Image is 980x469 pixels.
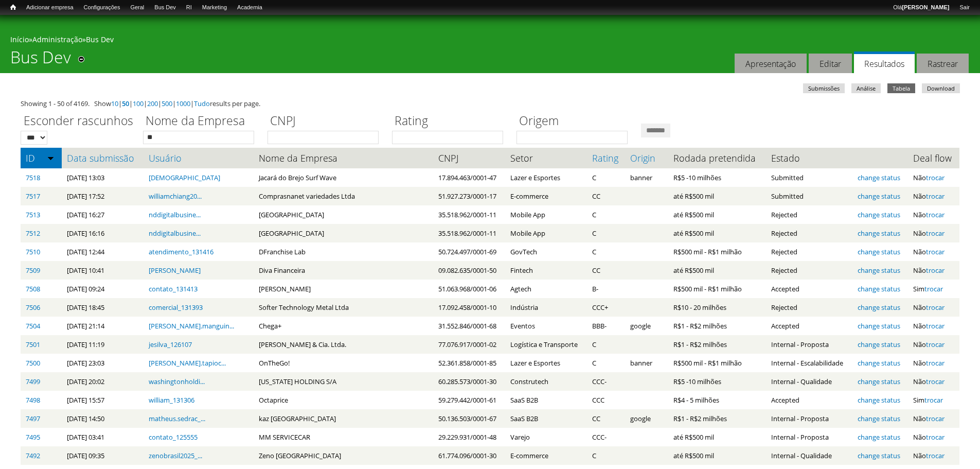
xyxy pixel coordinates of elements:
[111,99,118,108] a: 10
[766,446,852,465] td: Internal - Qualidade
[62,205,144,224] td: [DATE] 16:27
[21,3,79,13] a: Adicionar empresa
[908,280,959,298] td: Sim
[149,377,205,386] a: washingtonholdi...
[668,317,765,335] td: R$1 - R$2 milhões
[10,4,16,11] span: Início
[26,303,40,312] a: 7506
[62,242,144,261] td: [DATE] 12:44
[197,3,232,13] a: Marketing
[908,391,959,409] td: Sim
[668,298,765,317] td: R$10 - 20 milhões
[26,358,40,368] a: 7500
[592,153,620,163] a: Rating
[149,229,201,238] a: nddigitalbusine...
[254,261,433,280] td: Diva Financeira
[62,335,144,354] td: [DATE] 11:19
[908,372,959,391] td: Não
[26,377,40,386] a: 7499
[149,340,192,349] a: jesilva_126107
[254,280,433,298] td: [PERSON_NAME]
[926,266,945,275] a: trocar
[858,303,900,312] a: change status
[62,372,144,391] td: [DATE] 20:02
[668,280,765,298] td: R$500 mil - R$1 milhão
[392,112,510,131] label: Rating
[735,54,807,74] a: Apresentação
[194,99,210,108] a: Tudo
[858,321,900,331] a: change status
[10,34,29,44] a: Início
[433,354,505,372] td: 52.361.858/0001-85
[133,99,144,108] a: 100
[505,391,587,409] td: SaaS B2B
[668,446,765,465] td: até R$500 mil
[505,261,587,280] td: Fintech
[433,391,505,409] td: 59.279.442/0001-61
[587,224,626,242] td: C
[149,321,234,331] a: [PERSON_NAME].manguin...
[587,187,626,205] td: CC
[254,148,433,168] th: Nome da Empresa
[433,280,505,298] td: 51.063.968/0001-06
[668,205,765,224] td: até R$500 mil
[62,298,144,317] td: [DATE] 18:45
[926,451,945,460] a: trocar
[858,414,900,423] a: change status
[62,168,144,187] td: [DATE] 13:03
[10,47,71,73] h1: Bus Dev
[67,153,138,163] a: Data submissão
[254,409,433,428] td: kaz [GEOGRAPHIC_DATA]
[926,358,945,368] a: trocar
[668,409,765,428] td: R$1 - R$2 milhões
[766,242,852,261] td: Rejected
[926,192,945,201] a: trocar
[162,99,172,108] a: 500
[858,395,900,405] a: change status
[125,3,149,13] a: Geral
[668,148,765,168] th: Rodada pretendida
[505,224,587,242] td: Mobile App
[924,284,943,293] a: trocar
[858,247,900,256] a: change status
[149,284,198,293] a: contato_131413
[766,335,852,354] td: Internal - Proposta
[668,428,765,446] td: até R$500 mil
[908,148,959,168] th: Deal flow
[908,428,959,446] td: Não
[143,112,261,131] label: Nome da Empresa
[254,428,433,446] td: MM SERVICECAR
[587,168,626,187] td: C
[587,446,626,465] td: C
[505,148,587,168] th: Setor
[149,303,203,312] a: comercial_131393
[908,224,959,242] td: Não
[254,242,433,261] td: DFranchise Lab
[505,242,587,261] td: GovTech
[433,372,505,391] td: 60.285.573/0001-30
[505,372,587,391] td: Construtech
[26,192,40,201] a: 7517
[587,280,626,298] td: B-
[149,266,201,275] a: [PERSON_NAME]
[433,187,505,205] td: 51.927.273/0001-17
[505,446,587,465] td: E-commerce
[587,261,626,280] td: CC
[587,335,626,354] td: C
[625,317,668,335] td: google
[147,99,158,108] a: 200
[926,303,945,312] a: trocar
[433,298,505,317] td: 17.092.458/0001-10
[505,428,587,446] td: Varejo
[803,83,845,93] a: Submissões
[254,354,433,372] td: OnTheGo!
[26,395,40,405] a: 7498
[766,372,852,391] td: Internal - Qualidade
[587,428,626,446] td: CCC-
[516,112,634,131] label: Origem
[433,335,505,354] td: 77.076.917/0001-02
[908,242,959,261] td: Não
[587,242,626,261] td: C
[62,409,144,428] td: [DATE] 14:50
[62,261,144,280] td: [DATE] 10:41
